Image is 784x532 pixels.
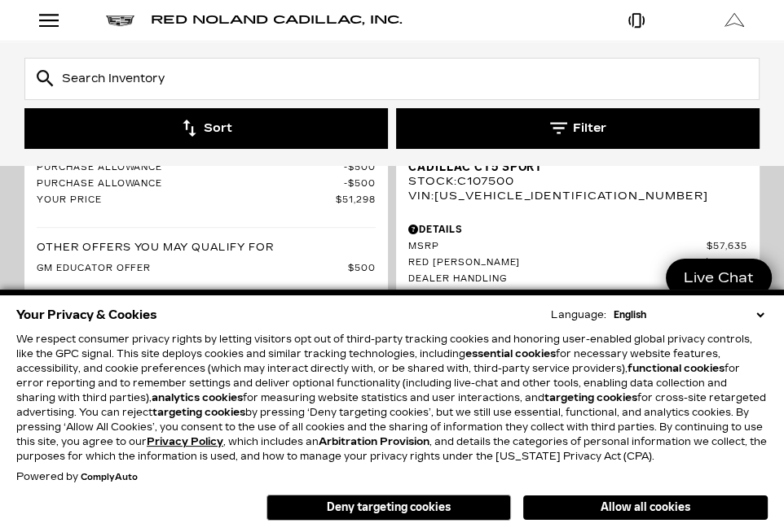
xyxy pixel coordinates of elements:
span: Red [PERSON_NAME] [408,257,704,269]
a: GM Educator Offer $500 [37,263,376,275]
span: Live Chat [676,268,762,287]
a: ComplyAuto [81,473,138,482]
input: Search Inventory [24,58,760,100]
span: Red Noland Cadillac, Inc. [151,13,403,27]
span: Purchase Allowance [37,178,344,190]
a: Purchase Allowance $500 [37,162,376,174]
span: $60,085 [704,257,747,269]
button: Sort [24,108,388,149]
span: $57,635 [707,241,747,253]
img: Cadillac logo [106,15,134,26]
a: Your Price $51,298 [37,194,376,207]
span: Dealer Handling [408,273,716,286]
strong: functional cookies [628,363,725,374]
a: MSRP $57,635 [408,241,747,253]
button: Deny targeting cookies [266,495,511,521]
span: $500 [348,263,376,275]
span: MSRP [408,241,707,253]
button: Allow all cookies [523,495,768,520]
div: Language: [551,310,606,320]
span: Cadillac CT5 Sport [408,160,735,174]
div: Stock : C107500 [408,174,747,189]
u: Privacy Policy [147,436,223,447]
span: Your Price [37,194,336,207]
span: Your Privacy & Cookies [16,303,157,326]
strong: targeting cookies [152,407,245,418]
select: Language Select [610,307,768,322]
span: $51,298 [336,194,376,207]
a: Red [PERSON_NAME] $60,085 [408,257,747,269]
span: Purchase Allowance [37,162,344,174]
span: $500 [344,162,376,174]
p: We respect consumer privacy rights by letting visitors opt out of third-party tracking cookies an... [16,332,768,464]
span: $500 [344,178,376,190]
p: Other Offers You May Qualify For [37,240,274,255]
strong: targeting cookies [544,392,637,403]
strong: essential cookies [465,348,556,360]
a: Red Noland Cadillac, Inc. [151,15,403,26]
span: GM Educator Offer [37,263,348,275]
strong: Arbitration Provision [319,436,429,447]
a: Purchase Allowance $500 [37,178,376,190]
div: Powered by [16,472,138,482]
a: Cadillac logo [106,15,134,26]
button: Filter [396,108,760,149]
div: VIN: [US_VEHICLE_IDENTIFICATION_NUMBER] [408,189,747,203]
div: Pricing Details - New 2025 Cadillac CT5 Sport [408,222,747,237]
strong: analytics cookies [152,392,243,403]
a: Dealer Handling $689 [408,273,747,286]
a: Live Chat [666,259,772,297]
